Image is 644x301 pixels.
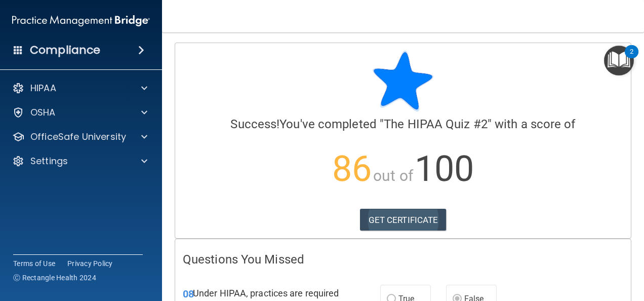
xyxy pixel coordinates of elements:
[13,258,55,269] a: Terms of Use
[13,273,96,283] span: Ⓒ Rectangle Health 2024
[373,51,433,111] img: blue-star-rounded.9d042014.png
[30,106,56,119] p: OSHA
[604,46,634,76] button: Open Resource Center, 2 new notifications
[230,117,279,131] span: Success!
[332,148,372,190] span: 86
[630,52,633,65] div: 2
[12,106,147,119] a: OSHA
[12,155,147,167] a: Settings
[12,131,147,143] a: OfficeSafe University
[183,118,623,131] h4: You've completed " " with a score of
[384,117,488,131] span: The HIPAA Quiz #2
[12,82,147,94] a: HIPAA
[415,148,474,190] span: 100
[183,253,623,266] h4: Questions You Missed
[360,209,447,231] a: GET CERTIFICATE
[67,258,113,269] a: Privacy Policy
[30,82,56,94] p: HIPAA
[373,167,413,184] span: out of
[183,288,194,300] span: 08
[30,155,68,167] p: Settings
[30,43,100,57] h4: Compliance
[593,231,632,270] iframe: Drift Widget Chat Controller
[12,11,150,31] img: PMB logo
[30,131,126,143] p: OfficeSafe University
